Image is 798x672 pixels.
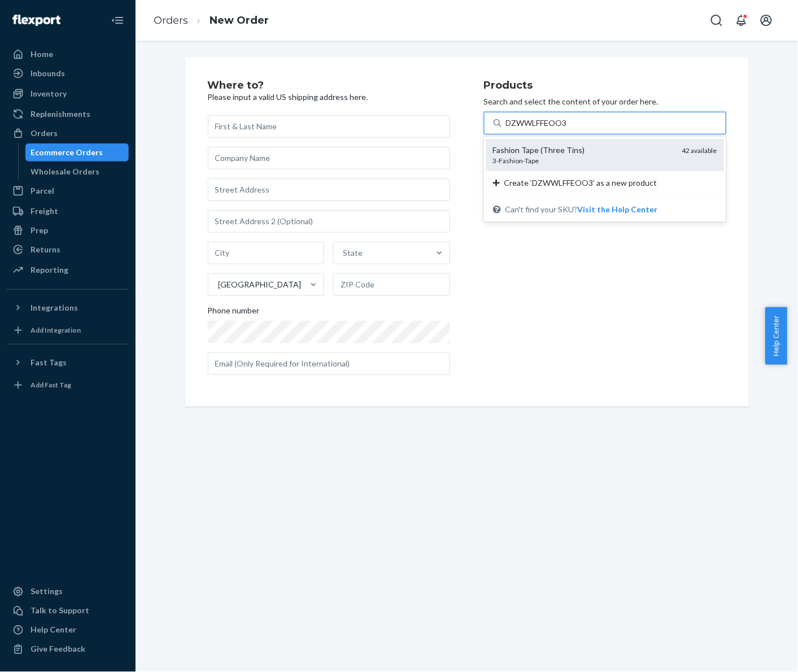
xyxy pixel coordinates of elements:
[208,115,450,138] input: First & Last Name
[7,299,129,317] button: Integrations
[682,146,717,155] span: 42 available
[210,14,269,27] a: New Order
[25,143,129,162] a: Ecommerce Orders
[755,9,778,32] button: Open account menu
[484,96,726,107] p: Search and select the content of your order here.
[505,204,658,215] span: Can't find your SKU?
[7,45,129,63] a: Home
[30,49,53,60] div: Home
[333,273,450,296] input: ZIP Code
[217,279,219,290] input: [GEOGRAPHIC_DATA]
[208,178,450,201] input: Street Address
[208,305,260,321] span: Phone number
[25,163,129,181] a: Wholesale Orders
[7,182,129,200] a: Parcel
[7,241,129,259] a: Returns
[106,9,129,32] button: Close Navigation
[208,242,325,264] input: City
[30,302,78,313] div: Integrations
[30,128,58,139] div: Orders
[7,85,129,103] a: Inventory
[7,640,129,658] button: Give Feedback
[30,206,58,217] div: Freight
[30,88,67,99] div: Inventory
[30,325,81,335] div: Add Integration
[30,264,68,276] div: Reporting
[7,321,129,339] a: Add Integration
[7,602,129,620] a: Talk to Support
[7,221,129,239] a: Prep
[31,166,100,177] div: Wholesale Orders
[208,80,450,91] h2: Where to?
[30,108,90,120] div: Replenishments
[484,80,726,91] h2: Products
[7,583,129,601] a: Settings
[30,225,48,236] div: Prep
[208,352,450,375] input: Email (Only Required for International)
[30,380,71,390] div: Add Fast Tag
[7,261,129,279] a: Reporting
[30,357,67,368] div: Fast Tags
[765,307,787,365] button: Help Center
[30,644,85,655] div: Give Feedback
[7,376,129,394] a: Add Fast Tag
[578,204,658,215] button: Fashion Tape (Three Tins)3-Fashion-Tape42 availableCreate ‘DZWWLFFEOO3’ as a new productCan't fin...
[30,605,89,617] div: Talk to Support
[7,621,129,639] a: Help Center
[7,64,129,82] a: Inbounds
[30,586,63,597] div: Settings
[31,147,103,158] div: Ecommerce Orders
[504,177,657,189] span: Create ‘DZWWLFFEOO3’ as a new product
[154,14,188,27] a: Orders
[208,91,450,103] p: Please input a valid US shipping address here.
[730,9,753,32] button: Open notifications
[7,124,129,142] a: Orders
[30,244,60,255] div: Returns
[30,625,76,636] div: Help Center
[7,354,129,372] button: Fast Tags
[12,15,60,26] img: Flexport logo
[30,68,65,79] div: Inbounds
[145,4,278,37] ol: breadcrumbs
[493,145,673,156] div: Fashion Tape (Three Tins)
[30,185,54,197] div: Parcel
[343,247,363,259] div: State
[208,147,450,169] input: Company Name
[7,105,129,123] a: Replenishments
[219,279,302,290] div: [GEOGRAPHIC_DATA]
[208,210,450,233] input: Street Address 2 (Optional)
[7,202,129,220] a: Freight
[493,156,673,165] div: 3-Fashion-Tape
[506,117,569,129] input: Fashion Tape (Three Tins)3-Fashion-Tape42 availableCreate ‘DZWWLFFEOO3’ as a new productCan't fin...
[705,9,728,32] button: Open Search Box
